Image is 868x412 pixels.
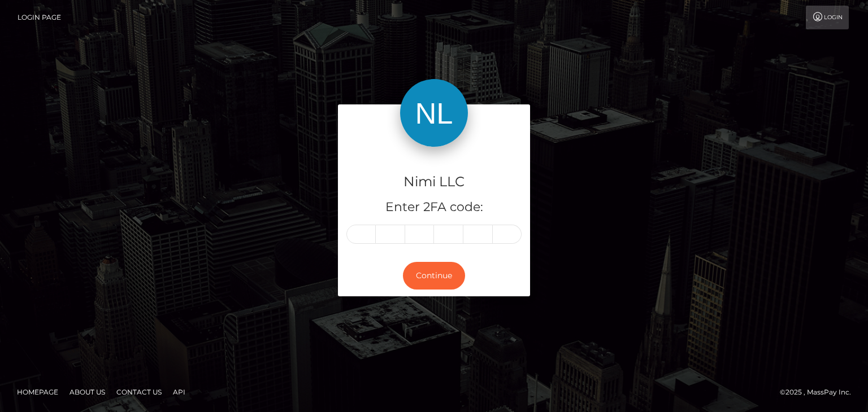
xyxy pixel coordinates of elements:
[65,383,110,401] a: About Us
[346,172,522,192] h4: Nimi LLC
[346,199,522,216] h5: Enter 2FA code:
[112,383,166,401] a: Contact Us
[806,6,849,29] a: Login
[18,6,61,29] a: Login Page
[12,383,63,401] a: Homepage
[780,386,860,398] div: © 2025 , MassPay Inc.
[400,79,468,147] img: Nimi LLC
[168,383,190,401] a: API
[403,262,465,290] button: Continue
